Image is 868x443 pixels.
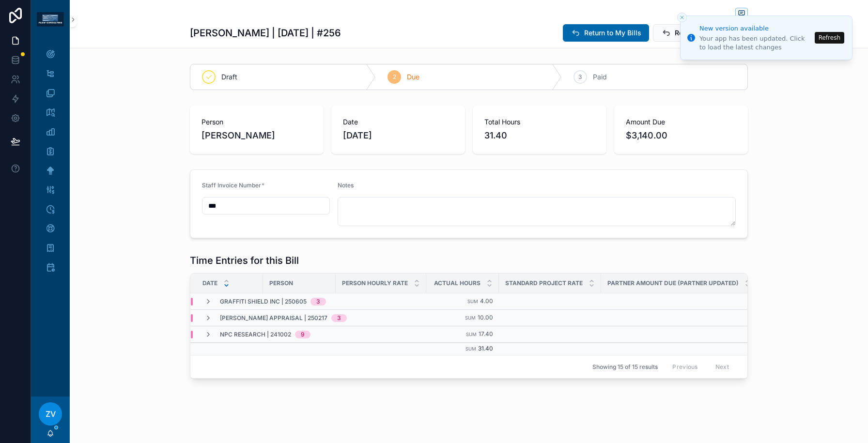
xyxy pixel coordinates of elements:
[675,28,736,38] span: Return to Payables
[479,330,493,337] span: 17.40
[607,279,739,287] span: Partner Amount Due (Partner Updated)
[202,279,217,287] span: Date
[338,182,354,189] span: Notes
[466,332,477,337] small: Sum
[202,182,261,189] span: Staff Invoice Number
[653,24,744,42] button: Return to Payables
[201,129,275,142] span: [PERSON_NAME]
[434,279,480,287] span: Actual Hours
[316,298,320,306] div: 3
[626,129,736,142] span: $3,140.00
[484,129,595,142] span: 31.40
[190,254,299,267] h1: Time Entries for this Bill
[342,279,408,287] span: Person Hourly Rate
[563,24,649,42] button: Return to My Bills
[465,315,476,321] small: Sum
[584,28,641,38] span: Return to My Bills
[201,117,312,127] span: Person
[677,13,687,22] button: Close toast
[484,117,595,127] span: Total Hours
[467,299,478,304] small: Sum
[393,73,396,81] span: 2
[505,279,583,287] span: Standard Project Rate
[592,363,658,371] span: Showing 15 of 15 results
[337,314,341,322] div: 3
[220,314,327,322] span: [PERSON_NAME] Appraisal | 250217
[699,34,812,52] div: Your app has been updated. Click to load the latest changes
[343,117,453,127] span: Date
[221,72,237,82] span: Draft
[301,331,305,338] div: 9
[269,279,293,287] span: Person
[220,298,307,306] span: Graffiti Shield Inc | 250605
[37,12,64,27] img: App logo
[190,26,341,40] h1: [PERSON_NAME] | [DATE] | #256
[626,117,736,127] span: Amount Due
[478,314,493,321] span: 10.00
[480,297,493,305] span: 4.00
[465,346,476,351] small: Sum
[815,32,844,44] button: Refresh
[699,24,812,33] div: New version available
[407,72,419,82] span: Due
[46,408,56,420] span: ZV
[31,39,70,289] div: scrollable content
[578,73,582,81] span: 3
[593,72,607,82] span: Paid
[343,129,453,142] span: [DATE]
[478,345,493,352] span: 31.40
[220,331,291,338] span: NPC Research | 241002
